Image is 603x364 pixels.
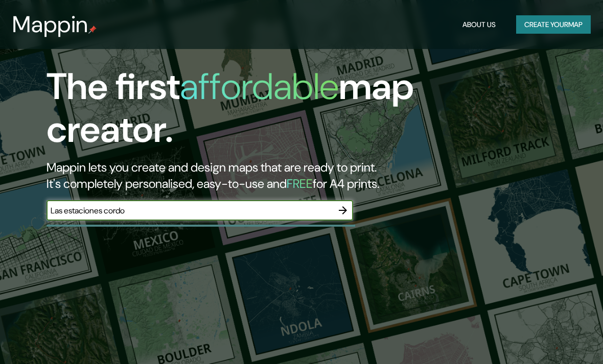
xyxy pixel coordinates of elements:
input: Choose your favourite place [47,205,333,216]
button: Create yourmap [516,15,591,34]
h3: Mappin [12,11,88,38]
h1: affordable [180,63,339,110]
h1: The first map creator. [47,65,529,159]
button: About Us [458,15,500,34]
h5: FREE [287,176,313,191]
h2: Mappin lets you create and design maps that are ready to print. It's completely personalised, eas... [47,159,529,192]
iframe: Help widget launcher [512,324,592,353]
img: mappin-pin [88,26,97,34]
